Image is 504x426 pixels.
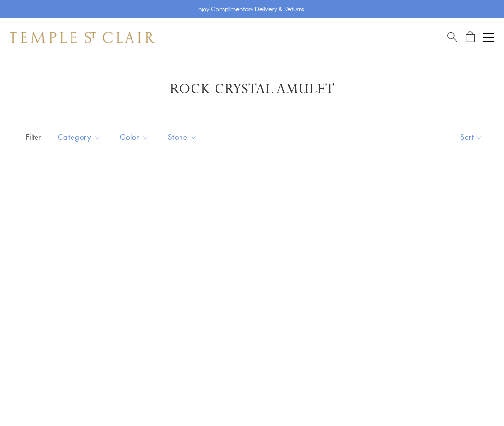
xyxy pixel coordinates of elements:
[53,131,108,143] span: Category
[10,32,155,43] img: Temple St. Clair
[50,126,108,148] button: Category
[161,126,204,148] button: Stone
[163,131,204,143] span: Stone
[115,131,156,143] span: Color
[447,31,457,43] a: Search
[466,31,475,43] a: Open Shopping Bag
[24,81,480,98] h1: Rock Crystal Amulet
[113,126,156,148] button: Color
[483,32,494,43] button: Open navigation
[439,122,504,152] button: Show sort by
[195,4,304,14] p: Enjoy Complimentary Delivery & Returns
